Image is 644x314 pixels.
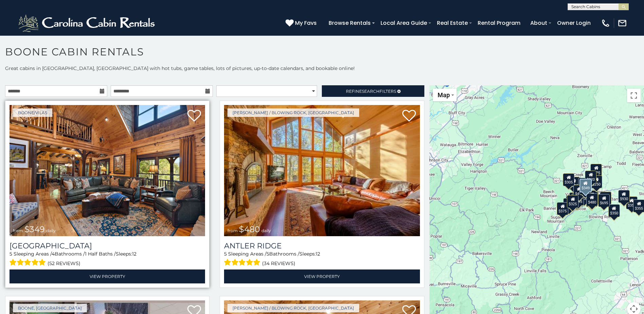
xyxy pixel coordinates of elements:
div: $375 [557,202,568,215]
span: from [13,228,23,233]
span: Map [438,91,450,99]
a: View Property [10,269,205,283]
div: $305 [563,173,574,186]
a: [PERSON_NAME] / Blowing Rock, [GEOGRAPHIC_DATA] [227,108,359,117]
span: (52 reviews) [48,259,80,268]
a: Boone/Vilas [13,108,52,117]
span: 1 Half Baths / [85,251,116,257]
a: About [527,17,551,29]
img: Diamond Creek Lodge [10,105,205,236]
div: Sleeping Areas / Bathrooms / Sleeps: [10,250,205,268]
div: $930 [618,190,630,203]
div: $410 [573,185,585,198]
a: [PERSON_NAME] / Blowing Rock, [GEOGRAPHIC_DATA] [227,304,359,312]
div: $349 [579,179,592,192]
div: $380 [600,192,611,205]
a: View Property [224,269,420,283]
a: Diamond Creek Lodge from $349 daily [10,105,205,236]
a: Antler Ridge [224,241,420,250]
a: My Favs [286,19,318,28]
div: Sleeping Areas / Bathrooms / Sleeps: [224,250,420,268]
button: Toggle fullscreen view [627,89,641,102]
a: Real Estate [434,17,471,29]
a: RefineSearchFilters [322,85,424,97]
span: daily [261,228,271,233]
div: $395 [586,190,598,203]
a: Browse Rentals [325,17,374,29]
a: Boone, [GEOGRAPHIC_DATA] [13,304,87,312]
span: $480 [239,224,260,234]
span: Refine Filters [346,89,396,94]
img: White-1-2.png [17,13,158,33]
span: My Favs [295,19,317,27]
div: $395 [572,193,584,206]
a: Antler Ridge from $480 daily [224,105,420,236]
div: $325 [567,195,578,208]
span: daily [46,228,56,233]
span: 5 [10,251,12,257]
a: Local Area Guide [377,17,430,29]
img: mail-regular-white.png [618,18,627,28]
div: $320 [585,171,596,184]
a: Add to favorites [402,109,416,123]
div: $565 [578,178,590,191]
button: Change map style [433,89,457,101]
a: Rental Program [474,17,524,29]
div: $480 [586,193,597,206]
img: Antler Ridge [224,105,420,236]
img: phone-regular-white.png [601,18,610,28]
a: Owner Login [554,17,594,29]
span: from [227,228,238,233]
span: 12 [316,251,320,257]
div: $250 [591,175,602,188]
a: [GEOGRAPHIC_DATA] [10,241,205,250]
span: $349 [24,224,45,234]
div: $355 [626,196,638,209]
div: $525 [590,164,602,177]
span: Search [362,89,380,94]
span: 12 [132,251,136,257]
h3: Diamond Creek Lodge [10,241,205,250]
a: Add to favorites [187,109,201,123]
div: $695 [598,194,610,207]
span: 4 [52,251,55,257]
span: 5 [224,251,227,257]
div: $350 [608,204,620,217]
span: 5 [266,251,269,257]
span: (34 reviews) [262,259,295,268]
